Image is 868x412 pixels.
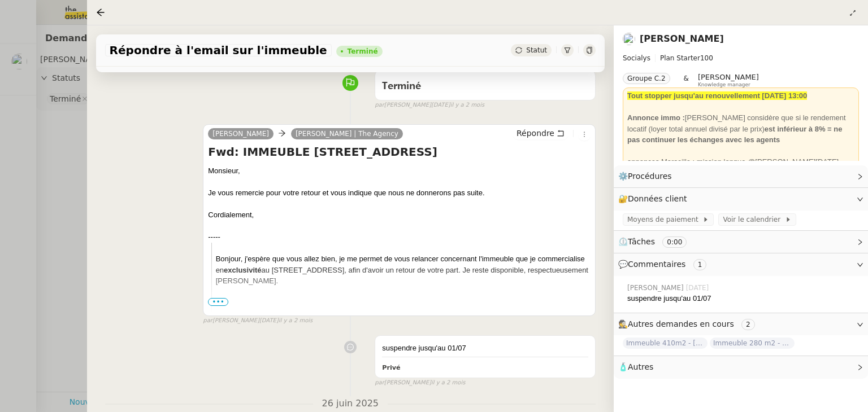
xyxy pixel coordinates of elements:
span: Knowledge manager [698,82,750,88]
div: [PERSON_NAME] considère que si le rendement locatif (loyer total annuel divisé par le prix) [627,112,854,146]
span: Immeuble 280 m2 - [GEOGRAPHIC_DATA] 13100 - 1 349 000€ [710,338,795,349]
span: & [684,73,689,87]
span: [PERSON_NAME] [698,73,759,81]
span: Autres [628,362,653,371]
img: users%2FSADz3OCgrFNaBc1p3ogUv5k479k1%2Favatar%2Fccbff511-0434-4584-b662-693e5a00b7b7 [623,33,635,45]
nz-tag: 0:00 [662,236,687,248]
strong: Tout stopper jusqu'au renouvellement [DATE] 13:00 [627,91,807,100]
div: 🧴Autres [614,356,868,378]
span: par [375,100,384,110]
div: suspendre jusqu'au 01/07 [382,343,588,354]
span: 26 juin 2025 [313,396,388,411]
span: 🕵️ [618,319,759,328]
span: par [375,378,384,388]
strong: exclusivité [224,266,262,274]
span: Commentaires [628,260,685,269]
span: par [203,316,212,326]
app-user-label: Knowledge manager [698,73,759,87]
nz-tag: 2 [741,319,755,330]
nz-tag: Groupe C.2 [623,73,670,84]
div: Bonjour, j'espère que vous allez bien, je me permet de vous relancer concernant l'immeuble que je... [216,243,591,287]
a: [PERSON_NAME] [640,33,724,44]
span: [PERSON_NAME] [627,283,686,293]
div: Cordialement, [208,209,591,221]
span: Socialys [623,54,650,62]
div: Je vous remercie pour votre retour et vous indique que nous ne donnerons pas suite. [208,187,591,199]
span: Tâches [628,237,655,246]
nz-tag: 1 [693,259,707,270]
span: 🧴 [618,362,653,371]
span: Statut [526,46,547,54]
span: il y a 2 mois [431,378,466,388]
span: ⚙️ [618,170,677,183]
span: Procédures [628,172,672,181]
div: Terminé [348,48,378,55]
span: 🔐 [618,192,692,205]
strong: Annonce immo : [627,113,685,122]
div: annonces Marseille : mission longue @[PERSON_NAME][DATE] [627,156,854,168]
div: 🕵️Autres demandes en cours 2 [614,313,868,335]
span: 100 [700,54,713,62]
span: Plan Starter [660,54,700,62]
b: Privé [382,364,400,371]
span: Autres demandes en cours [628,319,734,328]
span: Répondre à l'email sur l'immeuble [110,45,327,56]
div: Monsieur, [208,165,591,177]
small: [PERSON_NAME][DATE] [203,316,313,326]
h4: Fwd: IMMEUBLE [STREET_ADDRESS] [208,144,591,160]
span: Moyens de paiement [627,214,702,225]
small: [PERSON_NAME] [375,378,465,388]
span: 💬 [618,260,711,269]
a: [PERSON_NAME] [208,129,274,139]
span: Immeuble 410m2 - [GEOGRAPHIC_DATA] 13001 - 740 000€ [623,338,708,349]
small: [PERSON_NAME][DATE] [375,100,484,110]
div: 🔐Données client [614,188,868,210]
div: ⚙️Procédures [614,165,868,187]
button: Répondre [513,127,568,139]
span: ⏲️ [618,237,696,246]
a: [PERSON_NAME] | The Agency [291,129,403,139]
span: il y a 2 mois [279,316,313,326]
span: Voir le calendrier [723,214,784,225]
span: il y a 2 mois [450,100,485,110]
span: Répondre [517,128,554,139]
span: [DATE] [686,283,711,293]
div: ⏲️Tâches 0:00 [614,231,868,253]
div: suspendre jusqu'au 01/07 [627,293,859,304]
div: 💬Commentaires 1 [614,253,868,275]
span: Terminé [382,81,421,91]
div: ----- [208,231,591,243]
span: ••• [208,298,228,306]
span: Données client [628,194,687,203]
